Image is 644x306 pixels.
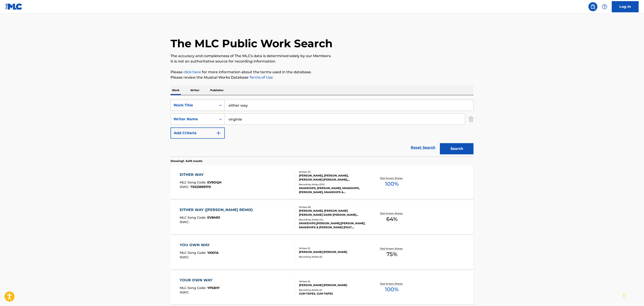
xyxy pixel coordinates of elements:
[299,280,367,283] div: Writers ( 1 )
[299,205,367,209] div: Writers ( 8 )
[5,3,23,10] img: MLC Logo
[207,180,221,184] span: EV9DQH
[387,250,397,258] span: 75 %
[408,143,438,153] a: Reset Search
[380,212,404,215] p: Total Known Shares:
[299,186,367,194] div: SNAKEHIPS, [PERSON_NAME], SNAKEHIPS, [PERSON_NAME], SNAKEHIPS & [PERSON_NAME] [FEAT. [PERSON_NAME...
[173,103,214,108] div: Work Title
[299,283,367,287] div: [PERSON_NAME] [PERSON_NAME]
[299,255,367,259] div: Recording Artists ( 0 )
[190,185,211,189] span: T9223699170
[180,180,207,184] span: MLC Song Code :
[386,215,398,223] span: 64 %
[171,159,202,163] p: Showing 1 - 6 of 6 results
[180,185,190,189] span: ISWC :
[207,286,220,290] span: YP53HY
[299,221,367,229] div: SNAKEHIPS,[PERSON_NAME],[PERSON_NAME], SNAKEHIPS & [PERSON_NAME] [FEAT. [PERSON_NAME]$$], SNAKEHI...
[171,127,225,139] button: Add Criteria
[180,172,221,177] div: EITHER WAY
[299,288,367,292] div: Recording Artists ( 2 )
[180,207,255,213] div: EITHER WAY ([PERSON_NAME] REMIX)
[299,183,367,186] div: Recording Artists ( 210 )
[385,285,399,293] span: 100 %
[600,2,609,11] div: Help
[180,290,190,294] span: ISWC :
[180,251,207,255] span: MLC Song Code :
[623,289,626,302] div: Drag
[171,271,473,304] a: YOUR OWN WAYMLC Song Code:YP53HYISWC:Writers (1)[PERSON_NAME] [PERSON_NAME]Recording Artists (2)G...
[299,209,367,217] div: [PERSON_NAME], [PERSON_NAME] [PERSON_NAME] ZAIRE [PERSON_NAME] [PERSON_NAME], [PERSON_NAME] [PERS...
[207,251,219,255] span: YA1D1A
[171,75,473,80] p: Please review the Musical Works Database
[207,215,220,220] span: EVBMS1
[299,174,367,182] div: [PERSON_NAME], [PERSON_NAME], [PERSON_NAME] [PERSON_NAME], [PERSON_NAME] ZAIRE [PERSON_NAME], [PE...
[216,130,221,136] img: 9d2ae6d4665cec9f34b9.svg
[189,86,201,95] p: Writer
[588,2,597,11] a: Public Search
[171,236,473,269] a: YOU OWN WAYMLC Song Code:YA1D1AISWC:Writers (1)[PERSON_NAME] [PERSON_NAME]Recording Artists (0)To...
[180,242,219,248] div: YOU OWN WAY
[385,180,399,188] span: 100 %
[171,69,473,75] p: Please for more information about the terms used in the database.
[180,215,207,220] span: MLC Song Code :
[171,53,473,59] p: The accuracy and completeness of The MLC's data is determined solely by our Members.
[171,86,181,95] p: Work
[180,278,220,283] div: YOUR OWN WAY
[209,86,225,95] p: Publisher
[171,37,333,50] h1: The MLC Public Work Search
[590,4,596,9] img: search
[299,170,367,174] div: Writers ( 7 )
[171,200,473,234] a: EITHER WAY ([PERSON_NAME] REMIX)MLC Song Code:EVBMS1ISWC:Writers (8)[PERSON_NAME], [PERSON_NAME] ...
[622,284,644,306] iframe: Chat Widget
[171,165,473,199] a: EITHER WAYMLC Song Code:EV9DQHISWC:T9223699170Writers (7)[PERSON_NAME], [PERSON_NAME], [PERSON_NA...
[380,247,404,250] p: Total Known Shares:
[299,292,367,296] div: GUM TAPES, GUM TAPES
[299,218,367,221] div: Recording Artists ( 14 )
[469,114,473,125] img: Delete Criterion
[180,286,207,290] span: MLC Song Code :
[380,282,404,285] p: Total Known Shares:
[299,247,367,250] div: Writers ( 1 )
[173,116,214,122] div: Writer Name
[612,1,639,12] a: Log In
[299,250,367,254] div: [PERSON_NAME] [PERSON_NAME]
[380,177,404,180] p: Total Known Shares:
[171,100,473,157] form: Search Form
[180,255,190,259] span: ISWC :
[171,59,473,64] p: It is not an authoritative source for recording information.
[180,220,190,224] span: ISWC :
[249,75,273,80] a: Terms of Use
[602,4,607,9] img: help
[184,70,201,74] a: click here
[440,143,473,154] button: Search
